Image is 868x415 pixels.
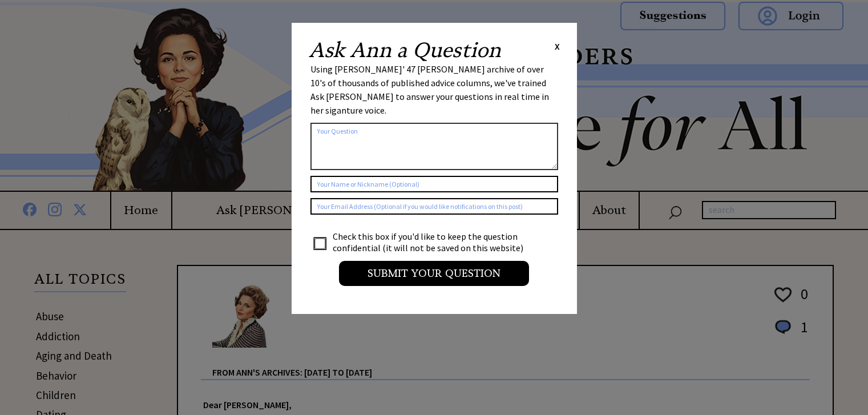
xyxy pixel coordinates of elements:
div: Using [PERSON_NAME]' 47 [PERSON_NAME] archive of over 10's of thousands of published advice colum... [310,62,558,117]
input: Your Name or Nickname (Optional) [310,176,558,192]
td: Check this box if you'd like to keep the question confidential (it will not be saved on this webs... [332,230,534,254]
input: Submit your Question [339,261,529,286]
h2: Ask Ann a Question [309,40,501,61]
input: Your Email Address (Optional if you would like notifications on this post) [310,198,558,215]
span: X [555,41,560,52]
